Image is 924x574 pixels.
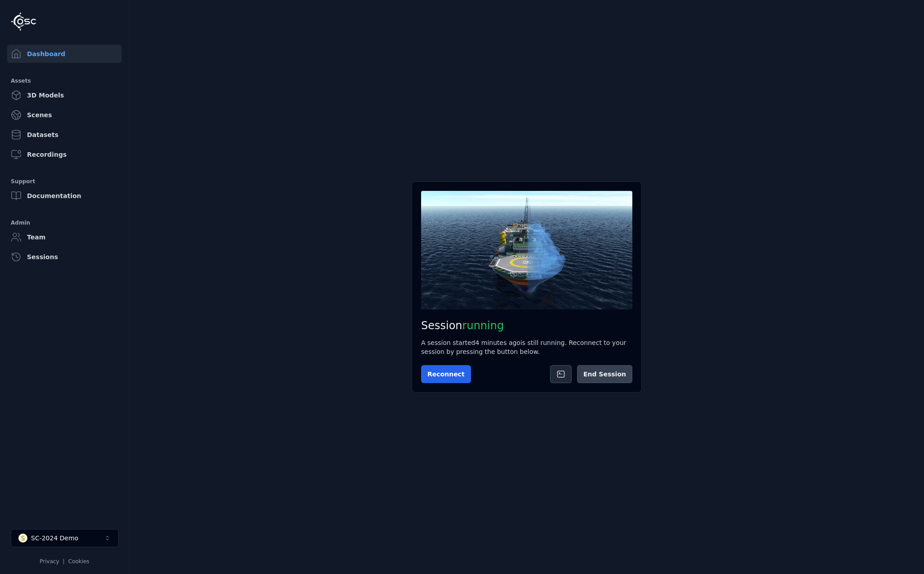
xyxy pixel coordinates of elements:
a: Scenes [7,106,122,124]
button: End Session [577,365,632,383]
a: Team [7,228,122,246]
button: Reconnect [421,365,471,383]
a: Cookies [68,558,89,565]
div: Assets [11,75,118,86]
div: SC-2024 Demo [31,534,78,543]
button: Select a workspace [11,529,119,547]
a: Sessions [7,248,122,266]
span: | [63,558,65,565]
a: 3D Models [7,86,122,104]
a: Privacy [40,558,59,565]
a: Recordings [7,146,122,163]
span: running [462,319,504,332]
a: Dashboard [7,45,122,63]
div: A session started 4 minutes ago is still running. Reconnect to your session by pressing the butto... [421,338,632,356]
div: Support [11,176,118,187]
h2: Session [421,318,632,333]
div: S [18,534,27,543]
a: Datasets [7,126,122,144]
div: Admin [11,217,118,228]
img: Logo [11,12,36,31]
a: Documentation [7,187,122,205]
